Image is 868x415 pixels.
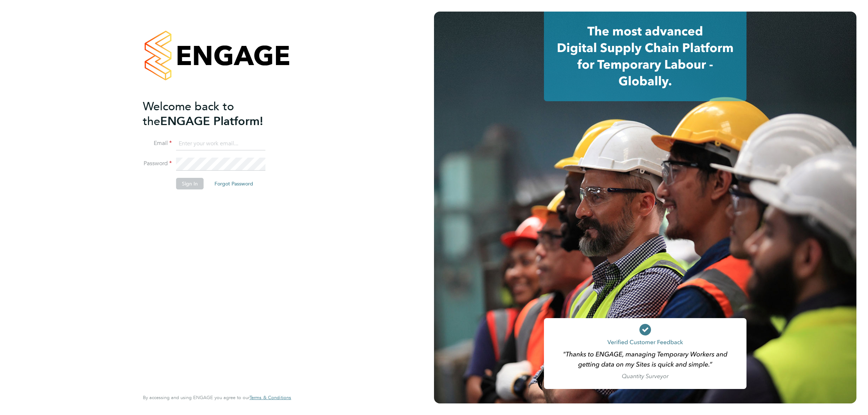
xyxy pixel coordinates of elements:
button: Forgot Password [209,178,259,189]
span: Terms & Conditions [250,394,291,401]
a: Terms & Conditions [250,395,291,401]
input: Enter your work email... [176,137,265,150]
span: Welcome back to the [143,99,234,128]
h2: ENGAGE Platform! [143,99,284,129]
span: By accessing and using ENGAGE you agree to our [143,394,291,401]
label: Password [143,160,172,167]
button: Sign In [176,178,204,189]
label: Email [143,140,172,147]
